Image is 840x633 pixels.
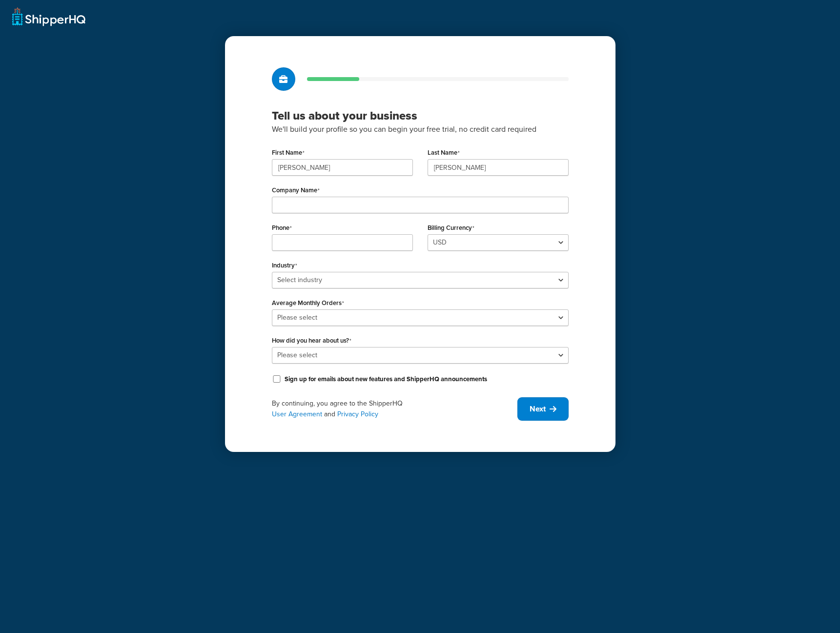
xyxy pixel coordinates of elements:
p: We'll build your profile so you can begin your free trial, no credit card required [272,123,569,136]
label: Last Name [428,149,460,157]
span: Next [530,404,546,414]
label: How did you hear about us? [272,337,351,345]
label: Industry [272,262,297,269]
a: Privacy Policy [337,409,378,419]
label: First Name [272,149,305,157]
div: By continuing, you agree to the ShipperHQ and [272,398,517,420]
label: Phone [272,224,292,232]
label: Billing Currency [428,224,474,232]
label: Sign up for emails about new features and ShipperHQ announcements [285,375,487,384]
a: User Agreement [272,409,322,419]
label: Average Monthly Orders [272,299,344,307]
h3: Tell us about your business [272,108,569,123]
label: Company Name [272,186,320,194]
button: Next [517,397,569,421]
